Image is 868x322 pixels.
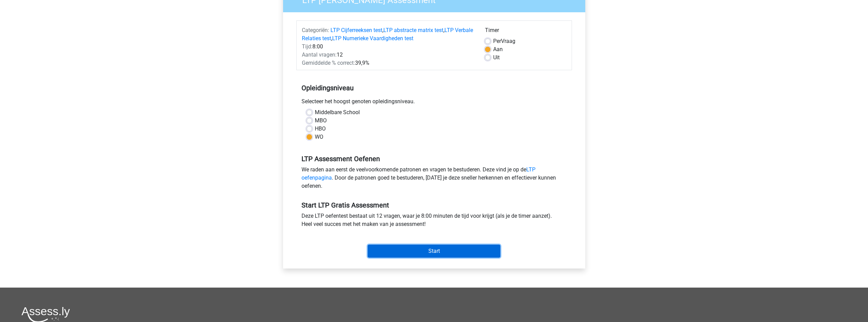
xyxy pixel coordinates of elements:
[301,81,567,95] h5: Opleidingsniveau
[302,43,312,50] span: Tijd:
[383,27,443,33] a: LTP abstracte matrix test
[296,166,572,193] div: We raden aan eerst de veelvoorkomende patronen en vragen te bestuderen. Deze vind je op de . Door...
[302,51,337,58] span: Aantal vragen:
[297,43,480,51] div: 8:00
[296,97,572,108] div: Selecteer het hoogst genoten opleidingsniveau.
[315,125,326,133] label: HBO
[485,26,567,37] div: Timer
[302,27,329,33] span: Categoriën:
[332,35,413,42] a: LTP Numerieke Vaardigheden test
[493,53,500,62] label: Uit
[297,26,480,43] div: , , ,
[330,27,382,33] a: LTP Cijferreeksen test
[493,38,501,44] span: Per
[301,155,567,163] h5: LTP Assessment Oefenen
[315,117,327,125] label: MBO
[301,201,567,209] h5: Start LTP Gratis Assessment
[493,37,515,45] label: Vraag
[315,108,360,117] label: Middelbare School
[297,59,480,67] div: 39,9%
[493,45,503,53] label: Aan
[296,212,572,231] div: Deze LTP oefentest bestaat uit 12 vragen, waar je 8:00 minuten de tijd voor krijgt (als je de tim...
[315,133,323,141] label: WO
[297,51,480,59] div: 12
[302,60,355,66] span: Gemiddelde % correct:
[368,245,500,258] input: Start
